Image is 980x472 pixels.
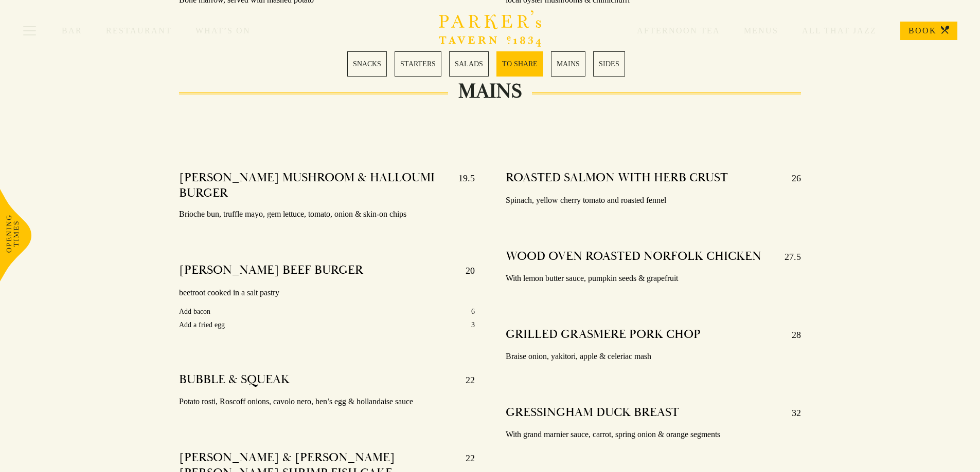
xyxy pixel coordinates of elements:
h4: [PERSON_NAME] BEEF BURGER [179,262,363,279]
a: 5 / 6 [551,51,585,77]
h4: GRESSINGHAM DUCK BREAST [506,405,679,421]
a: 3 / 6 [449,51,489,77]
p: With lemon butter sauce, pumpkin seeds & grapefruit [506,271,801,286]
p: beetroot cooked in a salt pastry [179,286,475,300]
h2: MAINS [448,79,532,104]
p: Spinach, yellow cherry tomato and roasted fennel [506,193,801,208]
p: 32 [781,405,801,421]
p: Brioche bun, truffle mayo, gem lettuce, tomato, onion & skin-on chips [179,207,475,222]
p: 26 [781,170,801,186]
h4: WOOD OVEN ROASTED NORFOLK CHICKEN [506,249,761,265]
h4: BUBBLE & SQUEAK [179,372,290,388]
p: With grand marnier sauce, carrot, spring onion & orange segments [506,427,801,442]
p: 3 [471,318,475,331]
h4: ROASTED SALMON WITH HERB CRUST [506,170,728,186]
a: 6 / 6 [593,51,625,77]
h4: GRILLED GRASMERE PORK CHOP [506,327,701,343]
p: Add bacon [179,305,210,318]
p: 22 [455,372,475,388]
p: Add a fried egg [179,318,225,331]
p: 6 [471,305,475,318]
a: 2 / 6 [395,51,441,77]
p: 19.5 [448,170,475,201]
p: Braise onion, yakitori, apple & celeriac mash [506,349,801,364]
p: 27.5 [774,249,801,265]
p: 20 [455,262,475,279]
p: Potato rosti, Roscoff onions, cavolo nero, hen’s egg & hollandaise sauce [179,394,475,409]
h4: [PERSON_NAME] MUSHROOM & HALLOUMI BURGER [179,170,448,201]
a: 4 / 6 [496,51,543,77]
p: 28 [781,327,801,343]
a: 1 / 6 [347,51,387,77]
